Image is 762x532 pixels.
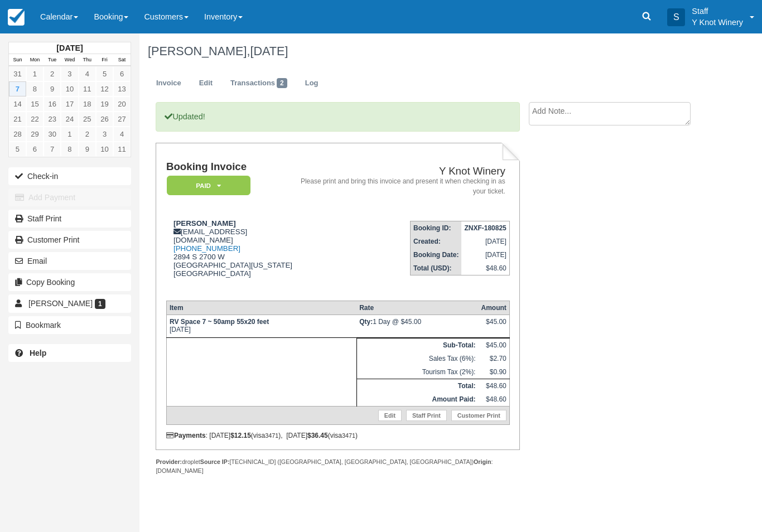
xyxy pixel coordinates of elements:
[26,81,44,96] a: 8
[113,81,131,96] a: 13
[478,301,509,315] th: Amount
[9,66,26,81] a: 31
[61,96,78,112] a: 17
[297,72,327,94] a: Log
[148,72,190,94] a: Invoice
[113,54,131,66] th: Sat
[61,112,78,127] a: 24
[191,72,221,94] a: Edit
[8,273,131,291] button: Copy Booking
[478,393,509,407] td: $48.60
[8,231,131,249] a: Customer Print
[61,81,78,96] a: 10
[230,432,251,439] strong: $12.15
[95,299,105,309] span: 1
[96,127,113,142] a: 3
[461,235,509,248] td: [DATE]
[356,352,478,365] td: Sales Tax (6%):
[156,102,520,132] p: Updated!
[411,262,462,275] th: Total (USD):
[113,127,131,142] a: 4
[265,432,278,439] small: 3471
[26,127,44,142] a: 29
[8,316,131,334] button: Bookmark
[8,344,131,362] a: Help
[56,43,83,52] strong: [DATE]
[356,301,478,315] th: Rate
[170,318,269,326] strong: RV Space 7 ~ 50amp 55x20 feet
[8,210,131,228] a: Staff Print
[406,410,447,421] a: Staff Print
[8,188,131,206] button: Add Payment
[411,221,462,235] th: Booking ID:
[173,219,236,228] strong: [PERSON_NAME]
[166,432,206,439] strong: Payments
[79,142,96,157] a: 9
[79,127,96,142] a: 2
[356,393,478,407] th: Amount Paid:
[113,142,131,157] a: 11
[26,66,44,81] a: 1
[96,81,113,96] a: 12
[79,112,96,127] a: 25
[166,161,296,173] h1: Booking Invoice
[307,432,328,439] strong: $36.45
[9,54,26,66] th: Sun
[451,410,507,421] a: Customer Print
[156,458,182,465] strong: Provider:
[156,458,520,475] div: droplet [TECHNICAL_ID] ([GEOGRAPHIC_DATA], [GEOGRAPHIC_DATA], [GEOGRAPHIC_DATA]) : [DOMAIN_NAME]
[9,96,26,112] a: 14
[9,112,26,127] a: 21
[9,142,26,157] a: 5
[113,66,131,81] a: 6
[166,432,510,439] div: : [DATE] (visa ), [DATE] (visa )
[28,299,93,308] span: [PERSON_NAME]
[96,96,113,112] a: 19
[96,142,113,157] a: 10
[167,176,250,195] em: Paid
[44,112,61,127] a: 23
[44,127,61,142] a: 30
[79,96,96,112] a: 18
[173,244,240,253] a: [PHONE_NUMBER]
[342,432,355,439] small: 3471
[474,458,491,465] strong: Origin
[96,66,113,81] a: 5
[200,458,230,465] strong: Source IP:
[8,167,131,185] button: Check-in
[166,175,247,196] a: Paid
[26,96,44,112] a: 15
[8,9,25,26] img: checkfront-main-nav-mini-logo.png
[461,262,509,275] td: $48.60
[61,142,78,157] a: 8
[356,379,478,393] th: Total:
[44,54,61,66] th: Tue
[222,72,296,94] a: Transactions2
[79,81,96,96] a: 11
[356,315,478,338] td: 1 Day @ $45.00
[277,78,287,88] span: 2
[79,54,96,66] th: Thu
[461,248,509,262] td: [DATE]
[359,318,373,326] strong: Qty
[96,112,113,127] a: 26
[113,96,131,112] a: 20
[44,66,61,81] a: 2
[356,365,478,379] td: Tourism Tax (2%):
[692,17,743,28] p: Y Knot Winery
[411,248,462,262] th: Booking Date:
[148,45,703,58] h1: [PERSON_NAME],
[26,112,44,127] a: 22
[478,365,509,379] td: $0.90
[96,54,113,66] th: Fri
[166,315,356,338] td: [DATE]
[8,294,131,312] a: [PERSON_NAME] 1
[61,127,78,142] a: 1
[478,338,509,352] td: $45.00
[9,127,26,142] a: 28
[301,177,505,196] address: Please print and bring this invoice and present it when checking in as your ticket.
[44,142,61,157] a: 7
[44,96,61,112] a: 16
[166,301,356,315] th: Item
[166,219,296,292] div: [EMAIL_ADDRESS][DOMAIN_NAME] 2894 S 2700 W [GEOGRAPHIC_DATA][US_STATE] [GEOGRAPHIC_DATA]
